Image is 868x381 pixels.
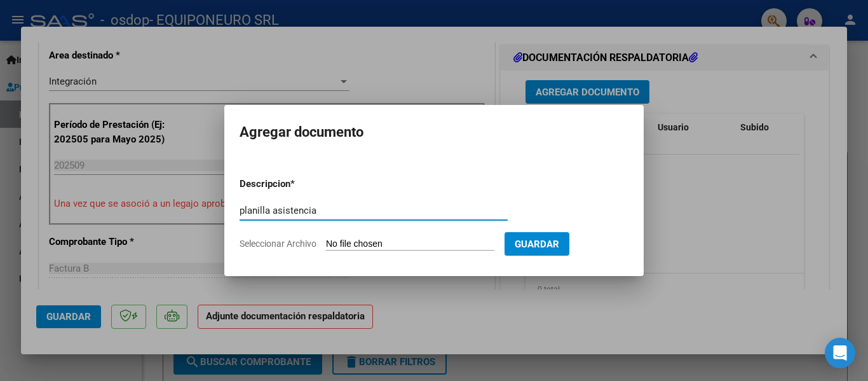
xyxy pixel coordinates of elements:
[240,239,316,249] span: Seleccionar Archivo
[240,177,356,191] p: Descripcion
[505,232,569,256] button: Guardar
[240,120,628,144] h2: Agregar documento
[515,239,559,250] span: Guardar
[825,338,855,368] div: Open Intercom Messenger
